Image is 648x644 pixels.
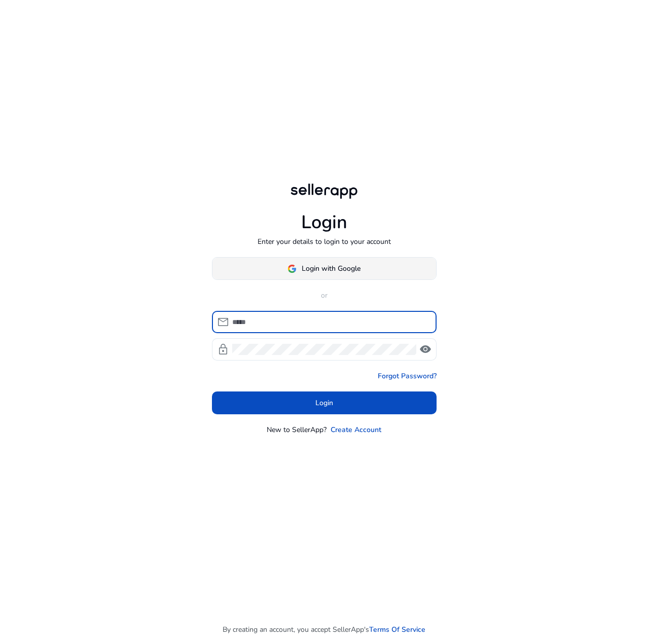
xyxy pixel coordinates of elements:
span: mail [217,316,229,328]
button: Login with Google [212,257,437,280]
span: visibility [419,343,431,355]
a: Terms Of Service [369,624,425,635]
p: Enter your details to login to your account [258,236,391,247]
p: New to SellerApp? [267,424,327,435]
p: or [212,290,437,301]
button: Login [212,391,437,414]
a: Forgot Password? [378,371,437,381]
span: lock [217,343,229,355]
img: google-logo.svg [287,264,297,273]
span: Login [315,398,333,408]
a: Create Account [331,424,381,435]
h1: Login [301,211,347,233]
span: Login with Google [302,263,361,274]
